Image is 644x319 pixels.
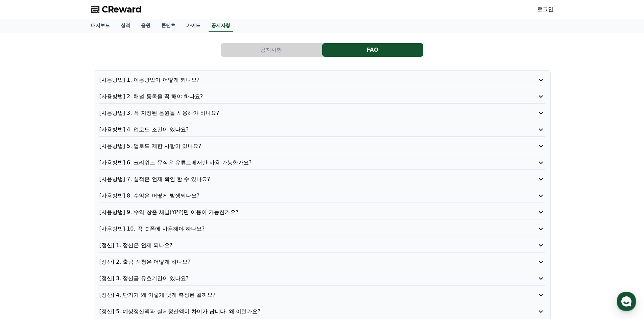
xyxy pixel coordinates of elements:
p: [사용방법] 5. 업로드 제한 사항이 있나요? [99,142,509,150]
button: [사용방법] 6. 크리워드 뮤직은 유튜브에서만 사용 가능한가요? [99,159,545,167]
button: [사용방법] 2. 채널 등록을 꼭 해야 하나요? [99,92,545,101]
button: [정산] 4. 단가가 왜 이렇게 낮게 측정된 걸까요? [99,291,545,299]
p: [사용방법] 1. 이용방법이 어떻게 되나요? [99,76,509,84]
p: [사용방법] 10. 꼭 숏폼에 사용해야 하나요? [99,225,509,233]
button: [정산] 3. 정산금 유효기간이 있나요? [99,274,545,283]
p: [사용방법] 4. 업로드 조건이 있나요? [99,126,509,134]
a: 가이드 [181,19,206,32]
p: [정산] 5. 예상정산액과 실제정산액이 차이가 납니다. 왜 이런가요? [99,308,509,316]
button: [정산] 1. 정산은 언제 되나요? [99,241,545,249]
button: 공지사항 [221,43,322,57]
span: 홈 [21,224,25,230]
a: 공지사항 [209,19,233,32]
a: CReward [91,4,142,15]
button: [사용방법] 8. 수익은 어떻게 발생되나요? [99,192,545,200]
p: [정산] 4. 단가가 왜 이렇게 낮게 측정된 걸까요? [99,291,509,299]
p: [사용방법] 8. 수익은 어떻게 발생되나요? [99,192,509,200]
a: 로그인 [537,5,553,14]
a: 콘텐츠 [156,19,181,32]
a: 대화 [45,214,87,231]
a: 공지사항 [221,43,322,57]
a: FAQ [322,43,424,57]
button: [사용방법] 5. 업로드 제한 사항이 있나요? [99,142,545,150]
a: 대시보드 [86,19,115,32]
button: FAQ [322,43,423,57]
p: [사용방법] 3. 꼭 지정된 음원을 사용해야 하나요? [99,109,509,117]
button: [사용방법] 4. 업로드 조건이 있나요? [99,126,545,134]
span: 대화 [62,224,70,230]
button: [사용방법] 9. 수익 창출 채널(YPP)만 이용이 가능한가요? [99,208,545,216]
p: [정산] 1. 정산은 언제 되나요? [99,241,509,249]
p: [정산] 3. 정산금 유효기간이 있나요? [99,274,509,283]
button: [사용방법] 10. 꼭 숏폼에 사용해야 하나요? [99,225,545,233]
button: [사용방법] 3. 꼭 지정된 음원을 사용해야 하나요? [99,109,545,117]
p: [정산] 2. 출금 신청은 어떻게 하나요? [99,258,509,266]
a: 실적 [115,19,136,32]
p: [사용방법] 9. 수익 창출 채널(YPP)만 이용이 가능한가요? [99,208,509,216]
button: [정산] 5. 예상정산액과 실제정산액이 차이가 납니다. 왜 이런가요? [99,308,545,316]
p: [사용방법] 2. 채널 등록을 꼭 해야 하나요? [99,92,509,101]
button: [사용방법] 1. 이용방법이 어떻게 되나요? [99,76,545,84]
span: 설정 [104,224,113,230]
a: 홈 [2,214,45,231]
button: [정산] 2. 출금 신청은 어떻게 하나요? [99,258,545,266]
a: 음원 [136,19,156,32]
p: [사용방법] 7. 실적은 언제 확인 할 수 있나요? [99,175,509,183]
button: [사용방법] 7. 실적은 언제 확인 할 수 있나요? [99,175,545,183]
span: CReward [102,4,142,15]
p: [사용방법] 6. 크리워드 뮤직은 유튜브에서만 사용 가능한가요? [99,159,509,167]
a: 설정 [87,214,130,231]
